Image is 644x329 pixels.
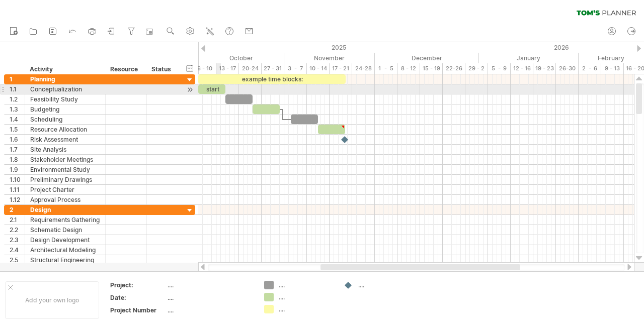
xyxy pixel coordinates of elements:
[279,305,334,313] div: ....
[5,281,99,319] div: Add your own logo
[479,53,579,63] div: January 2026
[10,255,25,265] div: 2.5
[488,63,511,74] div: 5 - 9
[30,225,100,235] div: Schematic Design
[279,281,334,289] div: ....
[30,125,100,134] div: Resource Allocation
[10,165,25,174] div: 1.9
[420,63,443,74] div: 15 - 19
[10,74,25,84] div: 1
[198,74,346,84] div: example time blocks:
[30,155,100,164] div: Stakeholder Meetings
[30,245,100,255] div: Architectural Modeling
[30,104,100,114] div: Budgeting
[284,53,375,63] div: November 2025
[110,64,141,74] div: Resource
[579,63,601,74] div: 2 - 6
[556,63,579,74] div: 26-30
[30,215,100,225] div: Requirements Gathering
[185,84,195,95] div: scroll to activity
[10,145,25,154] div: 1.7
[10,235,25,245] div: 2.3
[30,135,100,144] div: Risk Assessment
[10,195,25,204] div: 1.12
[330,63,352,74] div: 17 - 21
[168,281,252,289] div: ....
[216,63,239,74] div: 13 - 17
[30,195,100,204] div: Approval Process
[30,185,100,194] div: Project Charter
[110,306,166,314] div: Project Number
[375,63,397,74] div: 1 - 5
[10,225,25,235] div: 2.2
[30,84,100,94] div: Conceptualization
[10,104,25,114] div: 1.3
[10,215,25,225] div: 2.1
[30,255,100,265] div: Structural Engineering
[352,63,375,74] div: 24-28
[10,135,25,144] div: 1.6
[397,63,420,74] div: 8 - 12
[10,175,25,184] div: 1.10
[10,185,25,194] div: 1.11
[262,63,284,74] div: 27 - 31
[358,281,413,289] div: ....
[180,53,284,63] div: October 2025
[30,175,100,184] div: Preliminary Drawings
[10,125,25,134] div: 1.5
[443,63,465,74] div: 22-26
[168,306,252,314] div: ....
[511,63,533,74] div: 12 - 16
[279,293,334,301] div: ....
[465,63,488,74] div: 29 - 2
[194,63,216,74] div: 6 - 10
[533,63,556,74] div: 19 - 23
[10,245,25,255] div: 2.4
[30,74,100,84] div: Planning
[151,64,174,74] div: Status
[307,63,330,74] div: 10 - 14
[110,281,166,289] div: Project:
[30,115,100,124] div: Scheduling
[168,293,252,302] div: ....
[30,205,100,214] div: Design
[10,94,25,104] div: 1.2
[10,155,25,164] div: 1.8
[10,84,25,94] div: 1.1
[30,235,100,245] div: Design Development
[601,63,624,74] div: 9 - 13
[30,94,100,104] div: Feasibility Study
[10,205,25,214] div: 2
[30,64,100,74] div: Activity
[110,293,166,302] div: Date:
[198,84,225,94] div: start
[30,165,100,174] div: Environmental Study
[30,145,100,154] div: Site Analysis
[10,115,25,124] div: 1.4
[239,63,262,74] div: 20-24
[375,53,479,63] div: December 2025
[284,63,307,74] div: 3 - 7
